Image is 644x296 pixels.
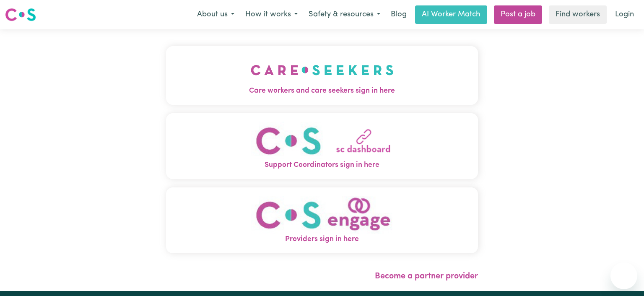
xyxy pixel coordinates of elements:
button: Providers sign in here [166,187,478,253]
a: Become a partner provider [375,272,478,280]
span: Care workers and care seekers sign in here [166,86,478,96]
button: About us [192,6,240,23]
a: Find workers [549,5,607,24]
img: Careseekers logo [5,7,36,22]
button: Care workers and care seekers sign in here [166,46,478,105]
button: Support Coordinators sign in here [166,113,478,179]
span: Support Coordinators sign in here [166,160,478,171]
a: Blog [386,5,412,24]
a: Careseekers logo [5,5,36,24]
a: Login [610,5,639,24]
button: Safety & resources [303,6,386,23]
span: Providers sign in here [166,234,478,245]
a: Post a job [494,5,542,24]
button: How it works [240,6,303,23]
iframe: Button to launch messaging window [610,262,637,289]
a: AI Worker Match [415,5,487,24]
